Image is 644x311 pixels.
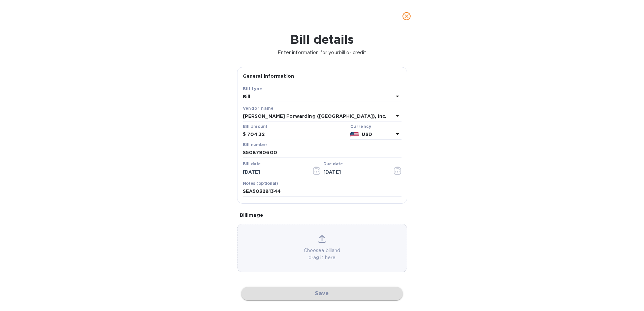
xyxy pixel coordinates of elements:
h1: Bill details [5,32,639,46]
p: Bill image [240,212,405,218]
input: Select date [243,167,307,177]
b: USD [362,132,372,137]
img: USD [350,132,359,137]
input: Enter bill number [243,148,401,158]
b: [PERSON_NAME] Forwarding ([GEOGRAPHIC_DATA]), Inc. [243,113,387,119]
b: Currency [350,124,371,129]
div: $ [243,130,247,140]
label: Due date [323,162,343,166]
input: Enter notes [243,186,401,197]
b: Bill [243,94,251,99]
b: Bill type [243,86,262,91]
label: Bill amount [243,125,267,129]
p: Choose a bill and drag it here [237,247,407,261]
input: $ Enter bill amount [247,130,348,140]
label: Bill number [243,143,267,147]
p: Enter information for your bill or credit [5,49,639,56]
input: Due date [323,167,387,177]
b: General information [243,73,294,79]
label: Notes (optional) [243,181,278,185]
b: Vendor name [243,106,274,111]
label: Bill date [243,162,261,166]
button: close [398,8,415,24]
